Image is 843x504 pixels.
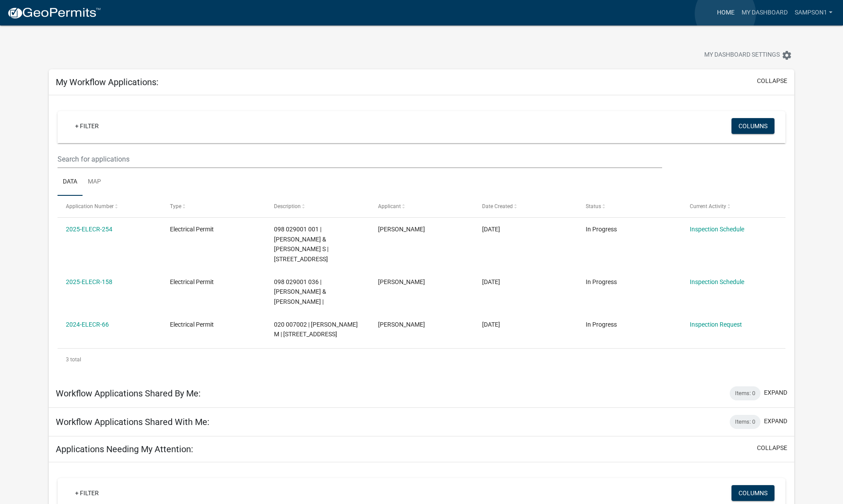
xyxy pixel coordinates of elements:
[56,388,201,399] h5: Workflow Applications Shared By Me:
[586,226,617,233] span: In Progress
[690,321,742,328] a: Inspection Request
[704,50,780,61] span: My Dashboard Settings
[83,168,106,196] a: Map
[690,278,744,285] a: Inspection Schedule
[170,321,214,328] span: Electrical Permit
[586,278,617,285] span: In Progress
[586,203,601,209] span: Status
[690,203,726,209] span: Current Activity
[170,278,214,285] span: Electrical Permit
[681,196,785,217] datatable-header-cell: Current Activity
[274,226,328,263] span: 098 029001 001 | DAVIES JOHN R & RUTHANN S | 171 HARMONY BAY DR
[170,226,214,233] span: Electrical Permit
[58,196,162,217] datatable-header-cell: Application Number
[482,278,500,285] span: 03/18/2025
[731,118,775,134] button: Columns
[162,196,266,217] datatable-header-cell: Type
[482,226,500,233] span: 05/21/2025
[378,203,401,209] span: Applicant
[473,196,577,217] datatable-header-cell: Date Created
[66,203,114,209] span: Application Number
[66,226,112,233] a: 2025-ELECR-254
[764,388,787,397] button: expand
[56,77,159,87] h5: My Workflow Applications:
[56,444,193,454] h5: Applications Needing My Attention:
[764,417,787,426] button: expand
[66,278,112,285] a: 2025-ELECR-158
[738,4,791,21] a: My Dashboard
[274,278,326,306] span: 098 029001 036 | DAVIES JOHN R & RUTHANN |
[274,321,358,338] span: 020 007002 | BROWN PHILLIP M | 11 Willowick Drive
[690,226,744,233] a: Inspection Schedule
[482,203,513,209] span: Date Created
[586,321,617,328] span: In Progress
[274,203,301,209] span: Description
[58,168,83,196] a: Data
[378,278,425,285] span: Sammy
[731,485,775,501] button: Columns
[58,349,785,371] div: 3 total
[482,321,500,328] span: 02/05/2024
[757,76,787,86] button: collapse
[170,203,181,209] span: Type
[68,485,106,501] a: + Filter
[378,226,425,233] span: Sammy
[378,321,425,328] span: Sammy
[370,196,474,217] datatable-header-cell: Applicant
[66,321,109,328] a: 2024-ELECR-66
[56,417,209,427] h5: Workflow Applications Shared With Me:
[782,50,792,61] i: settings
[577,196,681,217] datatable-header-cell: Status
[58,150,662,168] input: Search for applications
[266,196,370,217] datatable-header-cell: Description
[68,118,106,134] a: + Filter
[757,443,787,453] button: collapse
[49,95,794,379] div: collapse
[791,4,836,21] a: Sampson1
[730,386,760,400] div: Items: 0
[713,4,738,21] a: Home
[730,415,760,429] div: Items: 0
[697,47,799,64] button: My Dashboard Settingssettings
